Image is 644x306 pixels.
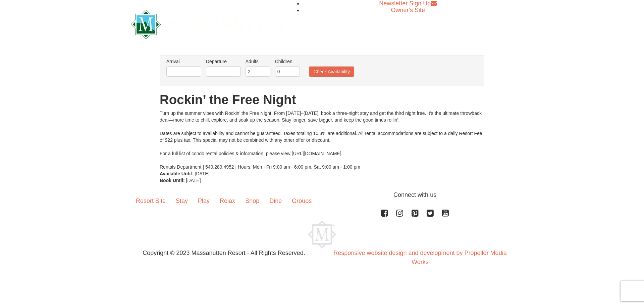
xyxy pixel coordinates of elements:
a: Resort Site [131,190,171,211]
span: [DATE] [186,178,201,183]
img: Massanutten Resort Logo [131,10,284,39]
label: Departure [206,58,241,65]
strong: Book Until: [160,178,185,183]
button: Check Availability [309,67,354,77]
h1: Rockin’ the Free Night [160,93,484,106]
p: Connect with us [131,190,513,200]
a: Shop [240,190,264,211]
label: Adults [246,58,270,65]
a: Relax [215,190,240,211]
a: Massanutten Resort [131,15,284,31]
strong: Available Until: [160,171,194,176]
a: Play [193,190,215,211]
a: Responsive website design and development by Propeller Media Works [333,250,506,265]
a: Owner's Site [391,7,425,13]
img: Massanutten Resort Logo [308,220,336,249]
a: Groups [287,190,317,211]
label: Children [275,58,300,65]
a: Stay [171,190,193,211]
a: Dine [264,190,287,211]
label: Arrival [166,58,201,65]
span: [DATE] [195,171,210,176]
p: Copyright © 2023 Massanutten Resort - All Rights Reserved. [126,249,322,258]
div: Turn up the summer vibes with Rockin’ the Free Night! From [DATE]–[DATE], book a three-night stay... [160,110,484,170]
